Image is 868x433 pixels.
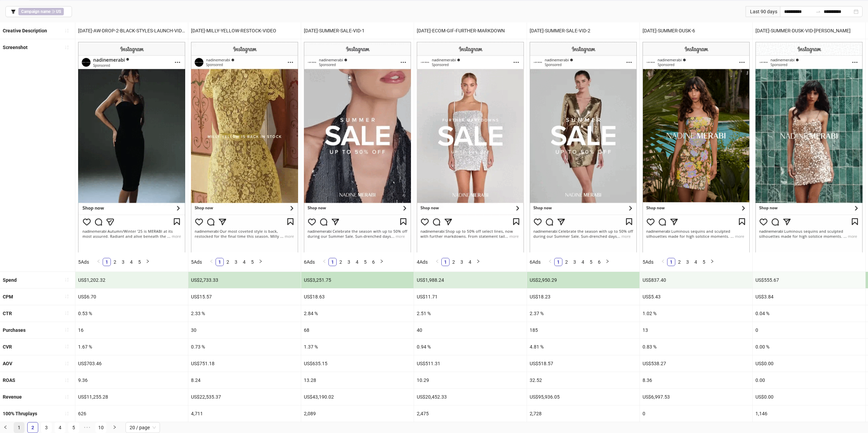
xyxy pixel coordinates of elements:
[414,305,527,322] div: 2.51 %
[527,289,639,305] div: US$18.23
[337,258,344,266] a: 2
[562,258,571,266] li: 2
[130,422,156,433] span: 20 / page
[433,258,441,266] button: left
[450,258,457,266] a: 2
[94,258,103,266] button: left
[746,6,780,17] div: Last 90 days
[259,259,263,263] span: right
[753,372,865,388] div: 0.00
[188,322,301,338] div: 30
[75,355,188,372] div: US$703.46
[474,258,482,266] button: right
[216,258,223,266] a: 1
[3,28,47,33] b: Creative Description
[474,258,482,266] li: Next Page
[640,339,752,355] div: 0.83 %
[191,42,298,252] img: Screenshot 120230625141040780
[55,422,65,433] a: 4
[546,258,554,266] li: Previous Page
[640,405,752,422] div: 0
[414,405,527,422] div: 2,475
[414,372,527,388] div: 10.29
[3,394,22,400] b: Revenue
[640,289,752,305] div: US$5.43
[113,425,117,429] span: right
[136,258,143,266] a: 5
[605,259,609,263] span: right
[301,339,414,355] div: 1.37 %
[248,258,256,266] li: 5
[64,344,69,349] span: sort-ascending
[527,305,639,322] div: 2.37 %
[527,322,639,338] div: 185
[3,411,37,416] b: 100% Thruplays
[659,258,667,266] button: left
[75,289,188,305] div: US$6.70
[555,258,562,266] a: 1
[144,258,152,266] button: right
[64,327,69,332] span: sort-ascending
[640,355,752,372] div: US$538.27
[755,42,863,252] img: Screenshot 120227512635390780
[362,258,369,266] a: 5
[527,405,639,422] div: 2,728
[640,272,752,288] div: US$837.40
[14,422,24,433] a: 1
[64,361,69,366] span: sort-ascending
[75,322,188,338] div: 16
[146,259,150,263] span: right
[414,355,527,372] div: US$511.31
[676,258,683,266] a: 2
[96,422,106,433] a: 10
[466,258,474,266] li: 4
[68,422,79,433] li: 5
[587,258,595,266] li: 5
[527,372,639,388] div: 32.52
[119,258,127,266] a: 3
[322,259,326,263] span: left
[753,322,865,338] div: 0
[232,258,240,266] a: 3
[753,289,865,305] div: US$3.84
[640,322,752,338] div: 13
[126,422,160,433] div: Page Size
[458,258,466,266] li: 3
[224,258,232,266] a: 2
[442,258,449,266] a: 1
[708,258,716,266] button: right
[94,258,103,266] li: Previous Page
[41,422,52,433] li: 3
[640,389,752,405] div: US$6,997.53
[14,422,25,433] li: 1
[640,372,752,388] div: 8.36
[75,22,188,39] div: [DATE]-AW-DROP-2-BLACK-STYLES-LAUNCH-VIDEO-1
[119,258,127,266] li: 3
[710,259,714,263] span: right
[188,405,301,422] div: 4,711
[301,272,414,288] div: US$3,251.75
[301,405,414,422] div: 2,089
[667,258,675,266] li: 1
[700,258,708,266] li: 5
[188,289,301,305] div: US$15.57
[466,258,474,266] a: 4
[353,258,361,266] a: 4
[207,258,216,266] li: Previous Page
[661,259,665,263] span: left
[328,258,337,266] li: 1
[476,259,480,263] span: right
[417,259,428,265] span: 4 Ads
[659,258,667,266] li: Previous Page
[207,258,216,266] button: left
[103,258,111,266] a: 1
[256,258,265,266] li: Next Page
[64,277,69,282] span: sort-ascending
[64,294,69,299] span: sort-ascending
